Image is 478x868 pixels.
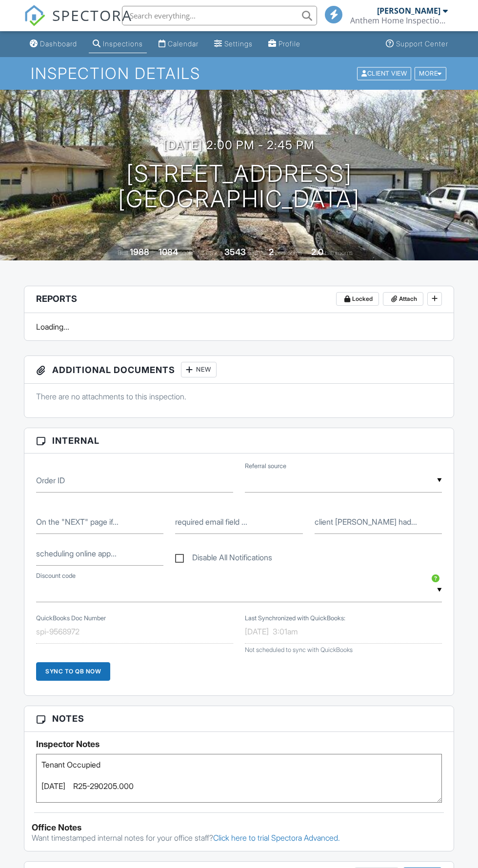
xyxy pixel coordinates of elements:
[315,510,442,534] input: client John Smith had no email, "noemail@john.smith.com" would be the best entry to move forward in
[247,249,259,256] span: sq.ft.
[269,247,274,257] div: 2
[26,35,81,53] a: Dashboard
[396,39,448,48] div: Support Center
[36,548,117,559] label: scheduling online appointment, when CLIENT has no email.
[245,646,353,653] span: Not scheduled to sync with QuickBooks
[24,706,454,731] h3: Notes
[130,247,149,257] div: 1988
[315,516,417,527] label: client John Smith had no email, "noemail@john.smith.com" would be the best entry to move forward in
[357,67,411,80] div: Client View
[245,462,286,471] label: Referral source
[36,572,76,580] label: Discount code
[382,35,452,53] a: Support Center
[122,6,317,25] input: Search everything...
[40,39,77,48] div: Dashboard
[377,6,440,16] div: [PERSON_NAME]
[224,39,253,48] div: Settings
[36,475,65,486] label: Order ID
[118,249,128,256] span: Built
[181,362,217,377] div: New
[179,249,193,256] span: sq. ft.
[224,247,246,257] div: 3543
[36,510,163,534] input: On the "NEXT" page if NO EMAIL is available for CLIENT it is recommended to provide entry in
[36,614,106,623] label: QuickBooks Doc Number
[210,35,257,53] a: Settings
[175,516,247,527] label: required email field for CLIENT as follows: noemail@clientfirstname.clientlastname.com. For examp...
[36,754,442,803] textarea: Tenant Occupied [DATE] R25-290205.000
[356,69,414,77] a: Client View
[32,823,446,832] div: Office Notes
[36,516,119,527] label: On the "NEXT" page if NO EMAIL is available for CLIENT it is recommended to provide entry in
[175,510,302,534] input: required email field for CLIENT as follows: noemail@clientfirstname.clientlastname.com. For examp...
[118,161,360,213] h1: [STREET_ADDRESS] [GEOGRAPHIC_DATA]
[168,39,199,48] div: Calendar
[36,739,442,749] h5: Inspector Notes
[32,832,446,843] p: Want timestamped internal notes for your office staff?
[36,391,442,402] p: There are no attachments to this inspection.
[89,35,147,53] a: Inspections
[36,542,163,566] input: scheduling online appointment, when CLIENT has no email.
[24,428,454,454] h3: Internal
[36,662,110,681] div: Sync to QB Now
[279,39,300,48] div: Profile
[213,833,340,843] a: Click here to trial Spectora Advanced.
[163,138,315,152] h3: [DATE] 2:00 pm - 2:45 pm
[24,356,454,384] h3: Additional Documents
[24,5,45,26] img: The Best Home Inspection Software - Spectora
[24,13,132,34] a: SPECTORA
[202,249,223,256] span: Lot Size
[159,247,178,257] div: 1084
[264,35,304,53] a: Profile
[275,249,302,256] span: bedrooms
[325,249,353,256] span: bathrooms
[155,35,202,53] a: Calendar
[103,39,143,48] div: Inspections
[350,16,448,25] div: Anthem Home Inspections
[311,247,323,257] div: 2.0
[31,65,447,82] h1: Inspection Details
[415,67,446,80] div: More
[245,614,345,623] label: Last Synchronized with QuickBooks:
[52,5,132,25] span: SPECTORA
[175,553,272,565] label: Disable All Notifications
